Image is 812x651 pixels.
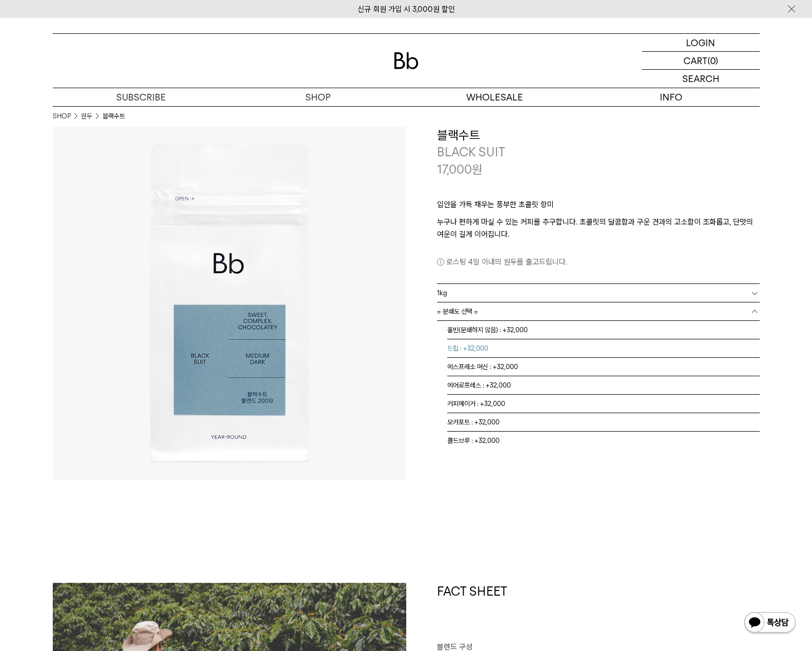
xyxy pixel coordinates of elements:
li: 콜드브루 : +32,000 [447,432,760,450]
p: BLACK SUIT [437,144,760,161]
li: 에스프레소 머신 : +32,000 [447,358,760,376]
li: 홀빈(분쇄하지 않음) : +32,000 [447,321,760,339]
img: 블랙수트 [53,127,406,480]
h3: 블랙수트 [437,127,760,144]
a: 신규 회원 가입 시 3,000원 할인 [358,5,455,14]
a: SHOP [53,111,71,121]
a: LOGIN [642,34,760,52]
a: SHOP [230,88,406,106]
p: SEARCH [682,70,719,88]
li: 에어로프레스 : +32,000 [447,376,760,395]
p: CART [683,52,707,69]
p: 누구나 편하게 마실 수 있는 커피를 추구합니다. 초콜릿의 달콤함과 구운 견과의 고소함이 조화롭고, 단맛의 여운이 길게 이어집니다. [437,216,760,240]
p: 17,000 [437,161,483,178]
li: 블랙수트 [102,111,125,121]
li: 모카포트 : +32,000 [447,413,760,432]
p: INFO [583,88,760,106]
a: SUBSCRIBE [53,88,230,106]
p: 입안을 가득 채우는 풍부한 초콜릿 향미 [437,198,760,216]
a: CART (0) [642,52,760,70]
li: 드립 : +32,000 [447,339,760,358]
p: (0) [707,52,718,69]
span: = 분쇄도 선택 = [437,302,478,320]
span: 원 [472,162,483,177]
img: 로고 [394,52,419,69]
a: 원두 [81,111,92,121]
p: LOGIN [686,34,715,51]
span: 1kg [437,284,447,302]
li: 커피메이커 : +32,000 [447,395,760,413]
p: 로스팅 4일 이내의 원두를 출고드립니다. [437,256,760,268]
p: WHOLESALE [406,88,583,106]
img: 카카오톡 채널 1:1 채팅 버튼 [743,611,797,636]
h1: FACT SHEET [437,583,760,641]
